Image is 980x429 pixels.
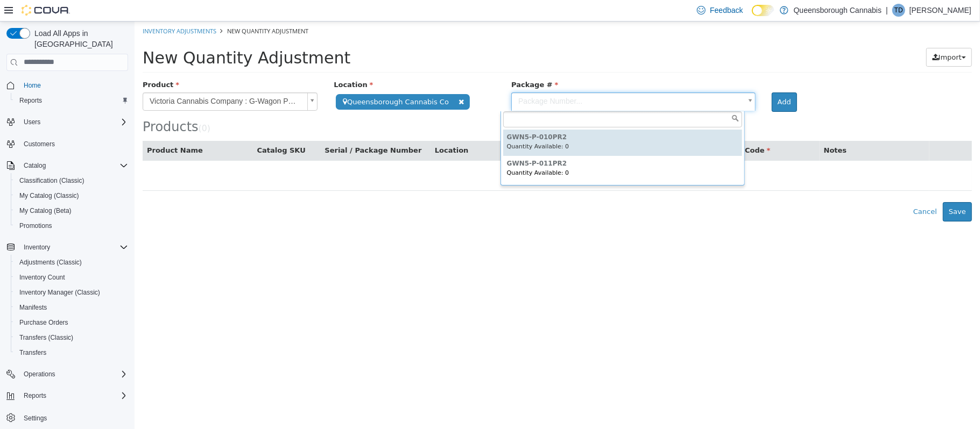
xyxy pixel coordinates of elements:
span: Classification (Classic) [19,176,84,185]
a: My Catalog (Beta) [15,204,76,217]
button: My Catalog (Beta) [11,203,132,218]
span: Transfers [15,346,128,359]
button: Reports [11,93,132,108]
button: Inventory [19,241,54,254]
div: Tanya Doyle [892,4,905,17]
button: Inventory [2,240,132,255]
span: Transfers (Classic) [15,331,128,344]
button: Transfers [11,345,132,360]
button: Operations [19,368,60,381]
span: Manifests [19,303,47,312]
span: Inventory Manager (Classic) [19,288,100,297]
button: Inventory Manager (Classic) [11,285,132,300]
a: Inventory Count [15,271,69,284]
span: Home [24,81,41,90]
p: [PERSON_NAME] [910,4,971,17]
span: My Catalog (Classic) [19,191,79,200]
span: Adjustments (Classic) [19,258,82,267]
button: Settings [2,410,132,425]
span: Inventory Count [19,273,65,282]
span: Feedback [710,5,743,16]
a: Transfers [15,346,51,359]
button: Operations [2,367,132,382]
span: Reports [19,389,128,402]
a: Home [19,79,45,92]
button: My Catalog (Classic) [11,188,132,203]
span: Customers [19,137,128,151]
a: Settings [19,412,51,425]
span: Promotions [19,221,52,230]
h6: GWN5-P-011PR2 [372,139,604,146]
button: Adjustments (Classic) [11,255,132,270]
span: Inventory [19,241,128,254]
span: Adjustments (Classic) [15,256,128,269]
button: Purchase Orders [11,315,132,330]
button: Promotions [11,218,132,233]
span: Inventory [24,243,50,252]
button: Manifests [11,300,132,315]
a: Transfers (Classic) [15,331,77,344]
span: Users [19,116,128,128]
button: Catalog [2,158,132,173]
p: Queensborough Cannabis [794,4,882,17]
span: Operations [19,368,128,381]
span: Transfers [19,348,46,357]
span: Catalog [19,159,128,172]
img: Cova [22,5,70,16]
span: Users [24,118,40,126]
button: Customers [2,136,132,152]
span: Customers [24,140,55,148]
span: Reports [15,94,128,107]
a: Purchase Orders [15,316,73,329]
span: Inventory Manager (Classic) [15,286,128,299]
a: Reports [15,94,46,107]
span: Purchase Orders [15,316,128,329]
span: Inventory Count [15,271,128,284]
input: Dark Mode [752,5,774,16]
button: Reports [2,388,132,403]
span: Transfers (Classic) [19,333,73,342]
span: Reports [19,96,42,105]
button: Home [2,77,132,93]
span: My Catalog (Beta) [15,204,128,217]
span: Manifests [15,301,128,314]
a: Customers [19,138,59,151]
a: My Catalog (Classic) [15,189,83,202]
span: Home [19,78,128,92]
button: Reports [19,389,51,402]
span: Purchase Orders [19,318,68,327]
button: Transfers (Classic) [11,330,132,345]
a: Adjustments (Classic) [15,256,86,269]
span: Load All Apps in [GEOGRAPHIC_DATA] [30,28,128,49]
a: Classification (Classic) [15,174,89,187]
button: Users [19,116,45,128]
button: Classification (Classic) [11,173,132,188]
span: Classification (Classic) [15,174,128,187]
span: Settings [19,411,128,424]
span: Settings [24,414,47,423]
button: Users [2,115,132,130]
span: My Catalog (Classic) [15,189,128,202]
button: Catalog [19,159,50,172]
a: Manifests [15,301,51,314]
a: Promotions [15,219,57,232]
span: My Catalog (Beta) [19,206,72,215]
p: | [886,4,888,17]
span: Catalog [24,161,46,170]
span: Reports [24,391,46,400]
span: TD [894,4,903,17]
button: Inventory Count [11,270,132,285]
small: Quantity Available: 0 [372,148,435,155]
span: Operations [24,370,55,378]
span: Promotions [15,219,128,232]
h6: GWN5-P-010PR2 [372,112,604,119]
a: Inventory Manager (Classic) [15,286,104,299]
small: Quantity Available: 0 [372,121,435,128]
